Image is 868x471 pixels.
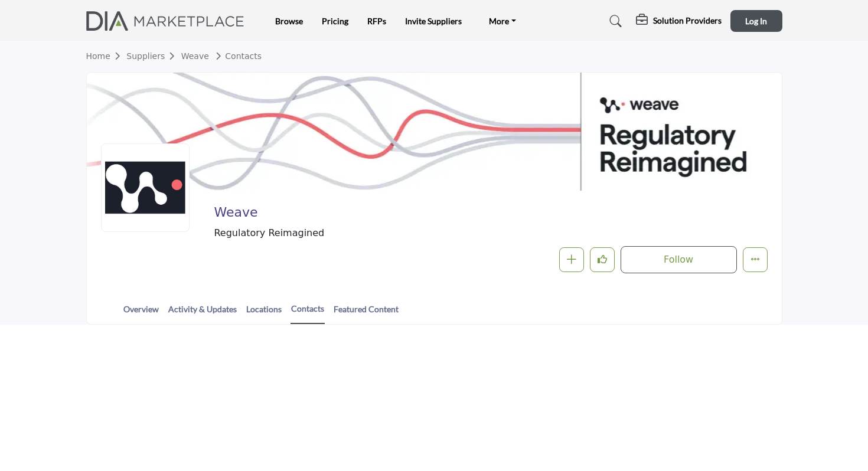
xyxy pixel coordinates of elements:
[126,51,181,61] a: Suppliers
[481,13,524,30] a: More
[745,16,767,26] span: Log In
[211,51,262,61] a: Contacts
[405,16,462,26] a: Invite Suppliers
[653,15,722,26] h5: Solution Providers
[333,303,399,323] a: Featured Content
[275,16,303,26] a: Browse
[322,16,348,26] a: Pricing
[168,303,237,323] a: Activity & Updates
[246,303,282,323] a: Locations
[621,246,737,273] button: Follow
[181,51,209,61] a: Weave
[86,51,127,61] a: Home
[214,205,539,220] h2: Weave
[123,303,159,323] a: Overview
[743,247,768,272] button: More details
[367,16,386,26] a: RFPs
[590,247,615,272] button: Like
[636,14,722,28] div: Solution Providers
[730,10,782,32] button: Log In
[598,12,629,31] a: Search
[291,302,325,324] a: Contacts
[86,11,251,31] img: site Logo
[214,226,592,240] span: Regulatory Reimagined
